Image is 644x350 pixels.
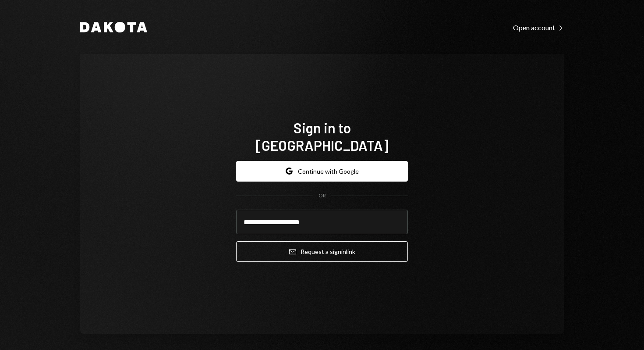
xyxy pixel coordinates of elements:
div: Open account [513,23,564,32]
div: OR [318,192,326,200]
a: Open account [513,22,564,32]
button: Continue with Google [236,161,408,182]
h1: Sign in to [GEOGRAPHIC_DATA] [236,119,408,154]
button: Request a signinlink [236,241,408,262]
